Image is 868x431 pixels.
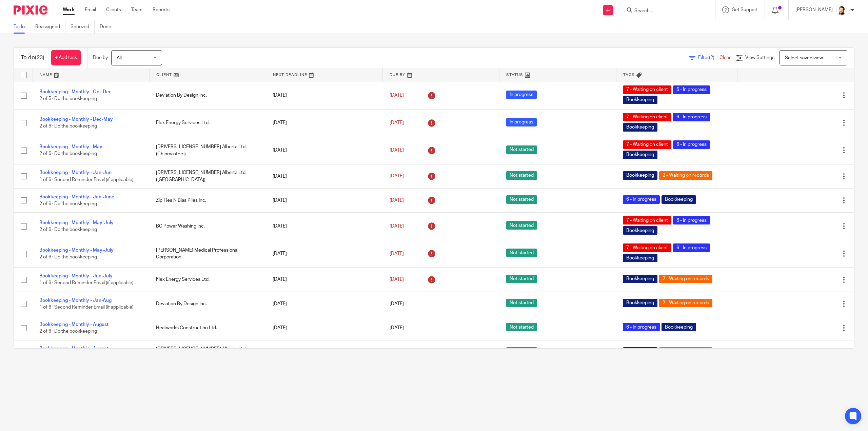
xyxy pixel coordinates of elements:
[623,171,657,180] span: Bookkeeping
[266,137,382,164] td: [DATE]
[390,120,404,125] span: [DATE]
[390,174,404,179] span: [DATE]
[35,20,65,34] a: Reassigned
[745,55,774,60] span: View Settings
[21,54,44,61] h1: To do
[673,113,710,121] span: 6 - In progress
[14,5,47,15] img: Pixie
[153,6,170,13] a: Reports
[623,96,657,104] span: Bookkeeping
[149,137,266,164] td: [DRIVERS_LICENSE_NUMBER] Alberta Ltd. (Chipmasters)
[149,240,266,268] td: [PERSON_NAME] Medical Professional Corporation
[39,298,112,303] a: Bookkeeping - Monthly - Jan-Aug
[623,299,657,307] span: Bookkeeping
[390,251,404,256] span: [DATE]
[623,85,671,94] span: 7 - Waiting on client
[39,227,97,232] span: 2 of 6 · Do the bookkeeping
[390,198,404,203] span: [DATE]
[266,82,382,109] td: [DATE]
[93,54,108,61] p: Due by
[506,299,537,307] span: Not started
[117,56,122,60] span: All
[662,323,696,331] span: Bookkeeping
[149,188,266,212] td: Zip Ties N Bias Plies Inc.
[506,323,537,331] span: Not started
[39,124,97,129] span: 2 of 6 · Do the bookkeeping
[39,201,97,206] span: 2 of 6 · Do the bookkeeping
[662,195,696,204] span: Bookkeeping
[623,275,657,283] span: Bookkeeping
[623,243,671,252] span: 7 - Waiting on client
[39,248,114,253] a: Bookkeeping - Monthly - May-July
[623,216,671,224] span: 7 - Waiting on client
[390,224,404,229] span: [DATE]
[659,347,712,356] span: 2 - Waiting on records
[673,140,710,149] span: 6 - In progress
[673,216,710,224] span: 6 - In progress
[390,277,404,282] span: [DATE]
[39,346,108,351] a: Bookkeeping - Monthly - August
[390,93,404,98] span: [DATE]
[266,268,382,292] td: [DATE]
[149,268,266,292] td: Flex Energy Services Ltd.
[623,73,635,77] span: Tags
[39,97,97,101] span: 2 of 5 · Do the bookkeeping
[623,347,657,356] span: Bookkeeping
[39,152,97,156] span: 2 of 6 · Do the bookkeeping
[14,20,30,34] a: To do
[39,144,102,149] a: Bookkeeping - Monthly - May
[623,254,657,262] span: Bookkeeping
[35,55,44,60] span: (23)
[39,274,113,278] a: Bookkeeping - Monthly - Jun-July
[659,299,712,307] span: 2 - Waiting on records
[39,170,112,175] a: Bookkeeping - Monthly - Jan-Jun
[698,55,719,60] span: Filter
[39,305,134,310] span: 1 of 6 · Second Reminder Email (if applicable)
[266,109,382,137] td: [DATE]
[506,275,537,283] span: Not started
[106,6,121,13] a: Clients
[100,20,116,34] a: Done
[659,171,712,180] span: 2 - Waiting on records
[634,8,695,14] input: Search
[659,275,712,283] span: 2 - Waiting on records
[266,213,382,240] td: [DATE]
[390,301,404,306] span: [DATE]
[836,5,847,16] img: Jayde%20Headshot.jpg
[623,323,660,331] span: 6 - In progress
[85,6,96,13] a: Email
[506,195,537,204] span: Not started
[39,195,114,199] a: Bookkeeping - Monthly - Jan-June
[51,50,81,65] a: + Add task
[266,188,382,212] td: [DATE]
[39,177,134,182] span: 1 of 6 · Second Reminder Email (if applicable)
[623,140,671,149] span: 7 - Waiting on client
[506,118,537,126] span: In progress
[719,55,731,60] a: Clear
[506,145,537,154] span: Not started
[149,292,266,316] td: Deviation By Design Inc.
[266,316,382,340] td: [DATE]
[39,117,113,122] a: Bookkeeping - Monthly - Dec-May
[506,249,537,257] span: Not started
[623,226,657,235] span: Bookkeeping
[266,340,382,364] td: [DATE]
[390,148,404,153] span: [DATE]
[732,7,758,12] span: Get Support
[266,240,382,268] td: [DATE]
[506,171,537,180] span: Not started
[39,255,97,259] span: 2 of 6 · Do the bookkeeping
[149,340,266,364] td: [DRIVERS_LICENSE_NUMBER] Alberta Ltd. ([PERSON_NAME])
[39,281,134,286] span: 1 of 6 · Second Reminder Email (if applicable)
[623,123,657,132] span: Bookkeeping
[506,91,537,99] span: In progress
[63,6,75,13] a: Work
[39,220,114,225] a: Bookkeeping - Monthly - May-July
[71,20,95,34] a: Snoozed
[795,6,833,13] p: [PERSON_NAME]
[149,109,266,137] td: Flex Energy Services Ltd.
[149,82,266,109] td: Deviation By Design Inc.
[673,243,710,252] span: 6 - In progress
[266,292,382,316] td: [DATE]
[149,213,266,240] td: BC Power Washing Inc.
